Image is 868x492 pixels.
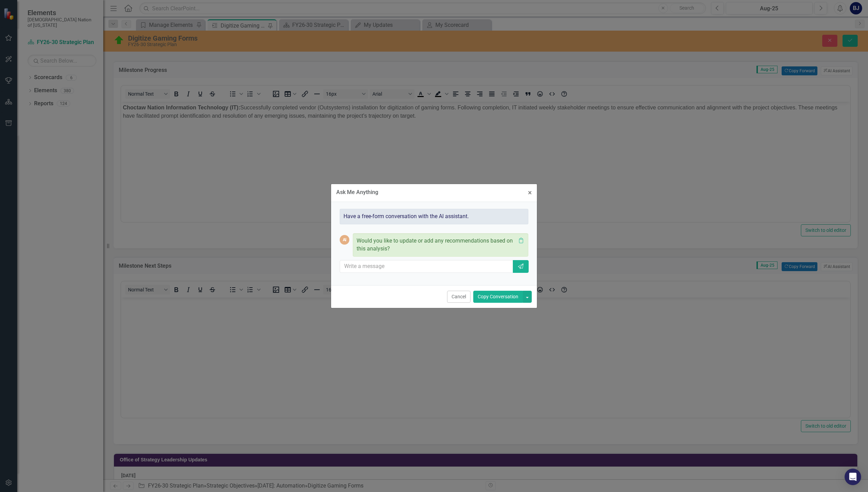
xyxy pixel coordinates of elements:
div: Ask Me Anything [336,189,378,195]
span: × [528,189,532,197]
strong: Choctaw Nation Information Technology (IT): [2,3,119,9]
button: Cancel [447,291,470,303]
div: Open Intercom Messenger [845,469,861,485]
div: Have a free-form conversation with the AI assistant. [340,209,528,224]
p: Would you like to update or add any recommendations based on this analysis? [357,237,516,253]
button: Copy Conversation [473,291,523,303]
input: Write a message [340,260,514,273]
div: AI [340,235,349,245]
p: Successfully completed vendor (Outsystems) installation for digitization of gaming forms. Followi... [2,2,727,18]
